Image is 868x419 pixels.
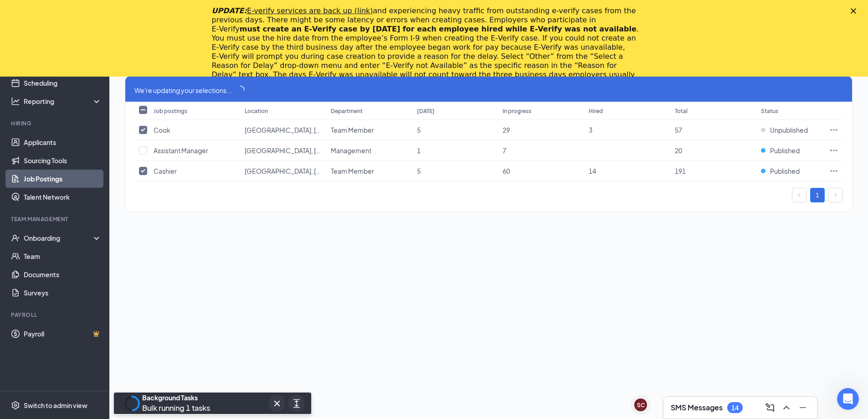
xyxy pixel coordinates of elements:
span: 5 [417,167,421,175]
button: Minimize [796,400,810,415]
td: Richmond, Kentucky [240,140,326,161]
span: 3 [589,126,592,134]
a: E-verify services are back up (link) [247,6,373,15]
svg: ComposeMessage [765,402,776,413]
svg: Settings [11,401,20,410]
div: Hiring [11,119,100,127]
a: Sourcing Tools [24,151,102,170]
svg: Cross [272,398,282,409]
td: Team Member [326,120,412,140]
div: Payroll [11,311,100,319]
a: PayrollCrown [24,325,102,343]
svg: Analysis [11,97,20,106]
span: Team Member [331,167,374,175]
button: ChevronUp [779,400,794,415]
a: Surveys [24,284,102,302]
span: 191 [675,167,686,175]
b: must create an E‑Verify case by [DATE] for each employee hired while E‑Verify was not available [240,25,637,33]
span: We're updating your selections... [134,85,232,95]
div: 14 [731,404,739,412]
span: 14 [589,167,596,175]
th: Status [756,102,825,120]
span: Team Member [331,126,374,134]
div: and experiencing heavy traffic from outstanding e-verify cases from the previous days. There migh... [212,6,642,88]
h3: SMS Messages [671,403,723,413]
span: [GEOGRAPHIC_DATA], [US_STATE] [245,167,348,175]
a: Documents [24,265,102,284]
li: Next Page [828,188,843,202]
a: 1 [811,188,824,202]
i: UPDATE: [212,6,373,15]
span: loading [235,85,246,96]
span: Published [770,146,800,155]
a: Scheduling [24,74,102,92]
td: Richmond, Kentucky [240,120,326,140]
li: 1 [810,188,825,202]
svg: Ellipses [829,125,838,134]
button: right [828,188,843,202]
div: Reporting [24,97,102,106]
svg: ArrowsExpand [291,398,302,409]
span: 29 [503,126,510,134]
span: [GEOGRAPHIC_DATA], [US_STATE] [245,146,348,155]
iframe: Intercom live chat [837,388,859,410]
svg: ChevronUp [781,402,792,413]
span: Cook [154,126,170,134]
span: 57 [675,126,682,134]
span: 1 [417,146,421,155]
td: Richmond, Kentucky [240,161,326,181]
div: Onboarding [24,233,94,243]
span: right [833,192,838,198]
span: 60 [503,167,510,175]
div: Job postings [154,107,187,115]
svg: UserCheck [11,233,20,243]
button: left [792,188,806,202]
span: 20 [675,146,682,155]
div: Location [245,107,268,115]
span: Published [770,166,800,176]
button: ComposeMessage [763,400,777,415]
th: [DATE] [412,102,498,120]
th: Total [670,102,756,120]
span: 7 [503,146,506,155]
svg: Ellipses [829,146,838,155]
span: 5 [417,126,421,134]
svg: Ellipses [829,166,838,176]
div: Switch to admin view [24,401,87,410]
span: Bulk running 1 tasks [142,403,210,413]
span: Management [331,146,371,155]
span: Unpublished [770,125,808,134]
span: Cashier [154,167,177,175]
div: Background Tasks [142,393,210,402]
span: Assistant Manager [154,146,208,155]
td: Team Member [326,161,412,181]
div: Close [851,8,860,14]
div: Department [331,107,363,115]
td: Management [326,140,412,161]
div: SC [637,401,645,409]
a: Applicants [24,133,102,151]
a: Talent Network [24,188,102,206]
th: Hired [584,102,670,120]
span: [GEOGRAPHIC_DATA], [US_STATE] [245,126,348,134]
svg: Minimize [797,402,808,413]
a: Job Postings [24,170,102,188]
div: Team Management [11,215,100,223]
th: In progress [498,102,584,120]
span: left [796,192,802,198]
li: Previous Page [792,188,806,202]
a: Team [24,247,102,265]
